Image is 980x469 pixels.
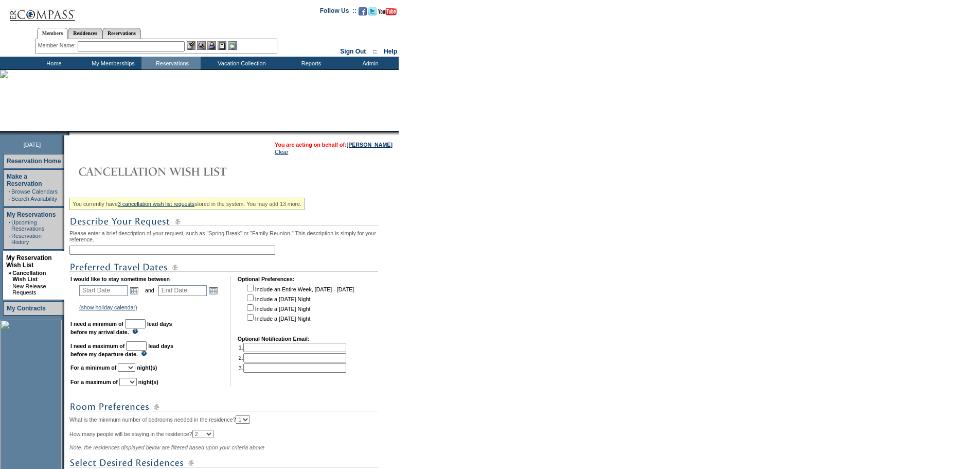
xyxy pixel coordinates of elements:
td: Vacation Collection [201,57,280,70]
img: Cancellation Wish List [69,161,275,182]
b: For a maximum of [70,379,118,385]
b: lead days before my departure date. [70,343,173,357]
b: I need a minimum of [70,321,123,327]
input: Date format: M/D/Y. Shortcut keys: [T] for Today. [UP] or [.] for Next Day. [DOWN] or [,] for Pre... [79,285,128,296]
td: Include an Entire Week, [DATE] - [DATE] Include a [DATE] Night Include a [DATE] Night Include a [... [245,283,354,328]
a: Upcoming Reservations [11,219,44,232]
img: blank.gif [69,131,70,135]
a: Reservations [102,28,141,39]
a: Reservation History [11,233,42,245]
a: Browse Calendars [11,188,58,195]
a: Become our fan on Facebook [359,10,367,16]
a: Help [384,48,397,55]
img: questionMark_lightBlue.gif [132,328,138,334]
a: [PERSON_NAME] [347,142,393,148]
td: Follow Us :: [320,6,357,19]
a: (show holiday calendar) [79,304,137,310]
td: · [8,283,11,296]
img: questionMark_lightBlue.gif [141,351,147,356]
td: 1. [239,343,346,352]
a: My Reservations [7,211,56,218]
a: Follow us on Twitter [368,10,377,16]
img: b_calculator.gif [228,41,237,50]
img: promoShadowLeftCorner.gif [66,131,69,135]
td: · [9,219,10,232]
a: Subscribe to our YouTube Channel [378,10,397,16]
td: Reservations [141,57,201,70]
img: subTtlRoomPreferences.gif [69,401,378,413]
td: My Memberships [82,57,141,70]
td: Reports [280,57,340,70]
td: 2. [239,353,346,362]
a: Open the calendar popup. [208,285,219,296]
div: Member Name: [38,41,78,50]
a: Make a Reservation [7,173,42,187]
td: · [9,233,10,245]
span: You are acting on behalf of: [275,142,393,148]
b: Optional Notification Email: [238,336,310,342]
a: New Release Requests [12,283,46,296]
td: · [9,196,10,202]
img: Become our fan on Facebook [359,7,367,15]
a: Members [37,28,68,39]
img: b_edit.gif [187,41,195,50]
td: Home [23,57,82,70]
b: I need a maximum of [70,343,124,349]
a: Open the calendar popup. [129,285,140,296]
td: · [9,188,10,195]
input: Date format: M/D/Y. Shortcut keys: [T] for Today. [UP] or [.] for Next Day. [DOWN] or [,] for Pre... [158,285,207,296]
a: 3 cancellation wish list requests [118,201,194,207]
div: You currently have stored in the system. You may add 13 more. [69,198,305,210]
span: Note: the residences displayed below are filtered based upon your criteria above [69,444,264,450]
td: Admin [340,57,399,70]
b: night(s) [138,379,158,385]
img: Subscribe to our YouTube Channel [378,8,397,15]
b: I would like to stay sometime between [70,276,170,282]
b: For a minimum of [70,364,116,371]
b: » [8,270,11,276]
a: Search Availability [11,196,57,202]
b: Optional Preferences: [238,276,295,282]
img: Follow us on Twitter [368,7,377,15]
img: View [197,41,206,50]
b: lead days before my arrival date. [70,321,172,335]
a: My Reservation Wish List [6,254,52,269]
a: Sign Out [340,48,366,55]
img: Reservations [218,41,226,50]
td: 3. [239,363,346,373]
span: [DATE] [24,142,41,148]
a: Residences [68,28,102,39]
td: and [144,283,156,298]
span: :: [373,48,377,55]
b: night(s) [137,364,157,371]
a: Clear [275,149,288,155]
a: My Contracts [7,305,46,312]
a: Cancellation Wish List [12,270,46,282]
img: Impersonate [207,41,216,50]
a: Reservation Home [7,158,61,165]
